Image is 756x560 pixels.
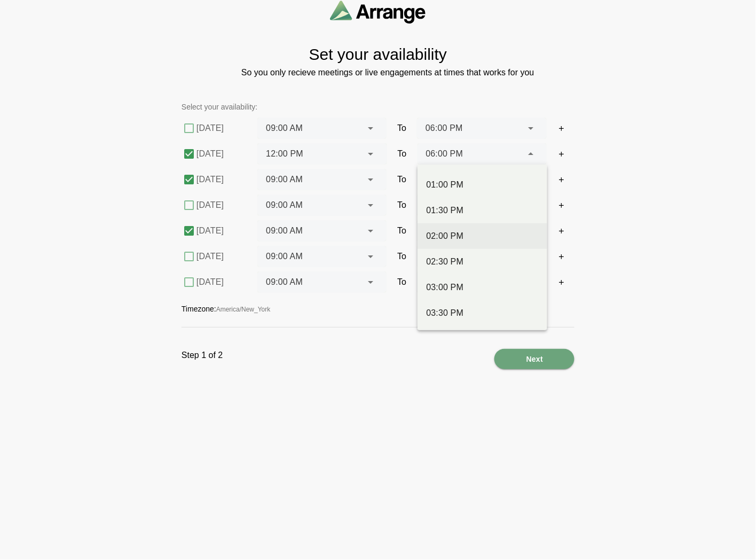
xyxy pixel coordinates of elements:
[426,230,538,243] div: 02:00 PM
[426,147,463,161] span: 06:00 PM
[216,306,271,313] span: America/New_York
[426,204,538,217] div: 01:30 PM
[241,66,515,79] p: So you only recieve meetings or live engagements at times that works for you
[266,224,303,238] span: 09:00 AM
[196,220,247,242] label: [DATE]
[397,224,406,237] span: To
[266,173,303,186] span: 09:00 AM
[196,169,247,190] label: [DATE]
[182,304,574,314] p: Timezone:
[397,250,406,263] span: To
[266,275,303,289] span: 09:00 AM
[397,122,406,135] span: To
[526,349,544,369] span: Next
[494,349,574,369] button: Next
[426,255,538,268] div: 02:30 PM
[182,349,223,369] p: Step 1 of 2
[426,121,463,135] span: 06:00 PM
[182,100,574,113] p: Select your availability:
[266,147,303,161] span: 12:00 PM
[397,173,406,186] span: To
[309,45,447,64] h1: Set your availability
[397,276,406,289] span: To
[398,147,407,160] span: To
[196,271,247,293] label: [DATE]
[266,121,303,135] span: 09:00 AM
[426,307,538,320] div: 03:30 PM
[196,118,247,139] label: [DATE]
[266,198,303,212] span: 09:00 AM
[196,195,247,216] label: [DATE]
[266,250,303,263] span: 09:00 AM
[196,246,247,267] label: [DATE]
[426,281,538,294] div: 03:00 PM
[426,178,538,191] div: 01:00 PM
[196,143,247,165] label: [DATE]
[397,199,406,212] span: To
